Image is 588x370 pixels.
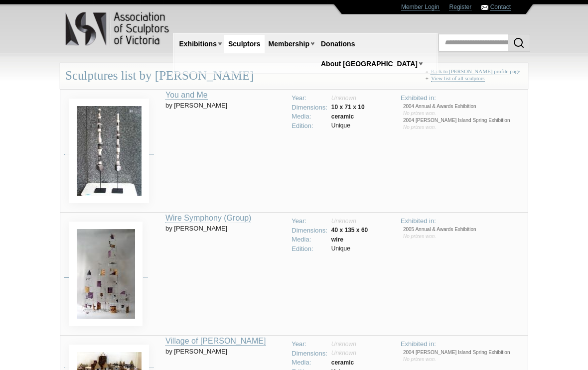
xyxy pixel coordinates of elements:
[317,55,422,73] a: About [GEOGRAPHIC_DATA]
[481,5,488,10] img: Contact ASV
[513,37,525,49] img: Search
[403,226,524,233] li: 2005 Annual & Awards Exhibition
[403,111,436,116] span: No prizes won.
[290,217,329,226] td: Year:
[331,227,368,234] strong: 40 x 135 x 60
[431,75,485,82] a: View list of all sculptors
[401,217,436,225] span: Exhibited in:
[401,3,440,11] a: Member Login
[290,340,329,349] td: Year:
[329,122,367,131] td: Unique
[329,245,370,254] td: Unique
[175,35,221,53] a: Exhibitions
[290,122,329,131] td: Edition:
[490,3,511,11] a: Contact
[69,99,149,203] img: Heather King
[331,95,356,102] span: Unknown
[290,245,329,254] td: Edition:
[449,3,472,11] a: Register
[426,68,523,86] div: « +
[265,35,313,53] a: Membership
[331,218,356,225] span: Unknown
[60,63,528,89] div: Sculptures list by [PERSON_NAME]
[403,103,524,110] li: 2004 Annual & Awards Exhibition
[165,213,286,336] td: by [PERSON_NAME]
[165,337,266,346] a: Village of [PERSON_NAME]
[331,341,356,348] span: Unknown
[165,214,252,223] a: Wire Symphony (Group)
[331,113,354,120] strong: ceramic
[290,103,329,113] td: Dimensions:
[403,357,436,362] span: No prizes won.
[290,226,329,236] td: Dimensions:
[401,94,436,102] span: Exhibited in:
[290,349,329,359] td: Dimensions:
[290,94,329,103] td: Year:
[401,340,436,348] span: Exhibited in:
[403,117,524,124] li: 2004 [PERSON_NAME] Island Spring Exhibition
[403,124,436,130] span: No prizes won.
[431,68,520,75] a: Back to [PERSON_NAME] profile page
[317,35,359,53] a: Donations
[290,235,329,245] td: Media:
[331,104,365,111] strong: 10 x 71 x 10
[224,35,265,53] a: Sculptors
[165,90,286,213] td: by [PERSON_NAME]
[331,359,354,366] strong: ceramic
[331,350,356,357] span: Unknown
[290,112,329,122] td: Media:
[403,234,436,239] span: No prizes won.
[403,349,524,356] li: 2004 [PERSON_NAME] Island Spring Exhibition
[290,358,329,368] td: Media:
[65,10,171,48] img: logo.png
[165,91,208,100] a: You and Me
[331,236,343,243] strong: wire
[69,222,143,326] img: Heather King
